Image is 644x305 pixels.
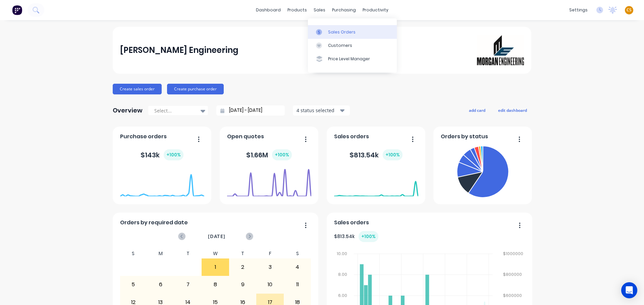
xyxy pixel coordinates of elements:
[202,249,229,258] div: W
[293,105,350,116] button: 4 status selected
[503,251,523,256] tspan: $1000000
[202,276,229,293] div: 8
[359,231,378,242] div: + 100 %
[120,276,147,293] div: 5
[621,282,637,298] div: Open Intercom Messenger
[494,106,531,115] button: edit dashboard
[328,43,352,49] div: Customers
[147,249,174,258] div: M
[120,44,238,57] div: [PERSON_NAME] Engineering
[227,133,264,141] span: Open quotes
[175,276,202,293] div: 7
[334,133,369,141] span: Sales orders
[141,149,183,160] div: $ 143k
[308,25,397,39] a: Sales Orders
[477,35,524,65] img: Morgan Engineering
[297,107,339,114] div: 4 status selected
[284,249,311,258] div: S
[253,5,284,15] a: dashboard
[627,7,632,13] span: CS
[328,29,356,35] div: Sales Orders
[284,276,311,293] div: 11
[383,149,402,160] div: + 100 %
[338,272,347,277] tspan: 8.00
[441,133,488,141] span: Orders by status
[336,251,347,256] tspan: 10.00
[359,5,392,15] div: productivity
[308,52,397,66] a: Price Level Manager
[229,276,256,293] div: 9
[113,84,162,94] button: Create sales order
[272,149,292,160] div: + 100 %
[334,231,378,242] div: $ 813.54k
[503,293,522,298] tspan: $600000
[164,149,183,160] div: + 100 %
[208,233,225,240] span: [DATE]
[566,5,591,15] div: settings
[329,5,359,15] div: purchasing
[246,149,292,160] div: $ 1.66M
[257,276,283,293] div: 10
[308,39,397,52] a: Customers
[113,104,143,117] div: Overview
[120,133,167,141] span: Purchase orders
[229,249,257,258] div: T
[229,259,256,276] div: 2
[338,293,347,298] tspan: 6.00
[167,84,224,94] button: Create purchase order
[12,5,22,15] img: Factory
[202,259,229,276] div: 1
[174,249,202,258] div: T
[503,272,522,277] tspan: $800000
[284,5,310,15] div: products
[256,249,284,258] div: F
[147,276,174,293] div: 6
[120,249,147,258] div: S
[120,219,188,227] span: Orders by required date
[328,56,370,62] div: Price Level Manager
[350,149,402,160] div: $ 813.54k
[310,5,329,15] div: sales
[465,106,490,115] button: add card
[284,259,311,276] div: 4
[257,259,283,276] div: 3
